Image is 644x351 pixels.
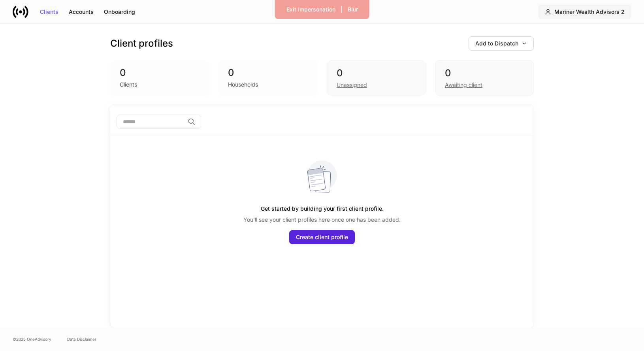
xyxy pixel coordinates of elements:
div: Accounts [69,9,94,15]
button: Exit Impersonation [281,3,341,16]
button: Add to Dispatch [469,36,534,51]
h5: Get started by building your first client profile. [261,202,384,216]
div: 0 [228,66,308,79]
div: Onboarding [104,9,135,15]
button: Mariner Wealth Advisors 2 [538,5,631,19]
div: Clients [120,81,137,89]
div: Exit Impersonation [286,7,335,12]
button: Blur [343,3,363,16]
button: Clients [35,6,64,18]
div: Clients [40,9,58,15]
div: Households [228,81,258,89]
a: Data Disclaimer [67,336,96,342]
div: 0 [120,66,200,79]
div: Blur [348,7,358,12]
div: Mariner Wealth Advisors 2 [554,9,625,15]
button: Accounts [64,6,99,18]
div: 0 [445,67,524,79]
span: © 2025 OneAdvisory [13,336,51,342]
div: Create client profile [296,234,348,240]
button: Onboarding [99,6,140,18]
div: 0 [337,67,416,79]
div: 0Awaiting client [435,60,534,96]
div: Add to Dispatch [475,41,527,46]
h3: Client profiles [110,37,173,50]
button: Create client profile [289,230,355,244]
div: Unassigned [337,81,367,89]
div: 0Unassigned [327,60,426,96]
div: Awaiting client [445,81,482,89]
p: You'll see your client profiles here once one has been added. [243,216,401,224]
